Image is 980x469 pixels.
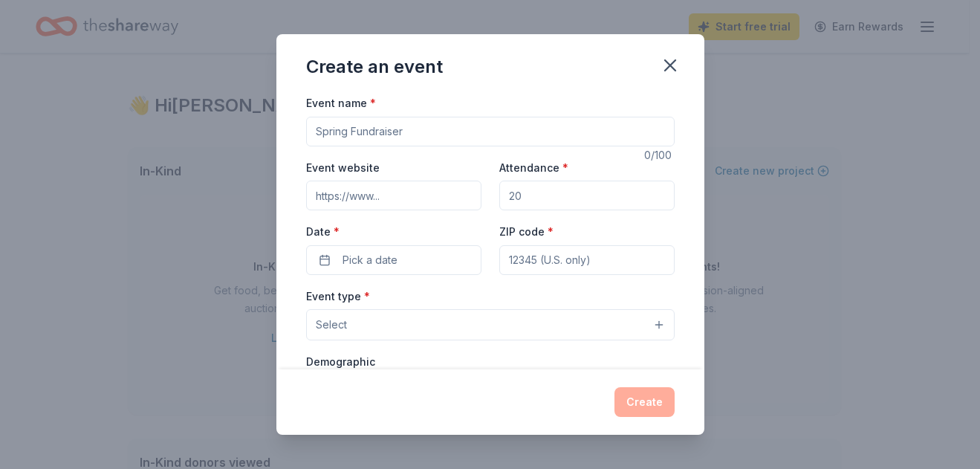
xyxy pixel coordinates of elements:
[306,245,481,275] button: Pick a date
[499,181,675,210] input: 20
[316,316,347,334] span: Select
[343,251,397,269] span: Pick a date
[306,117,675,146] input: Spring Fundraiser
[306,96,376,111] label: Event name
[306,161,380,175] label: Event website
[644,146,675,164] div: 0 /100
[499,161,568,175] label: Attendance
[499,245,675,275] input: 12345 (U.S. only)
[306,181,481,210] input: https://www...
[306,55,443,79] div: Create an event
[306,309,675,340] button: Select
[306,289,370,304] label: Event type
[306,355,375,369] label: Demographic
[499,224,554,239] label: ZIP code
[306,224,481,239] label: Date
